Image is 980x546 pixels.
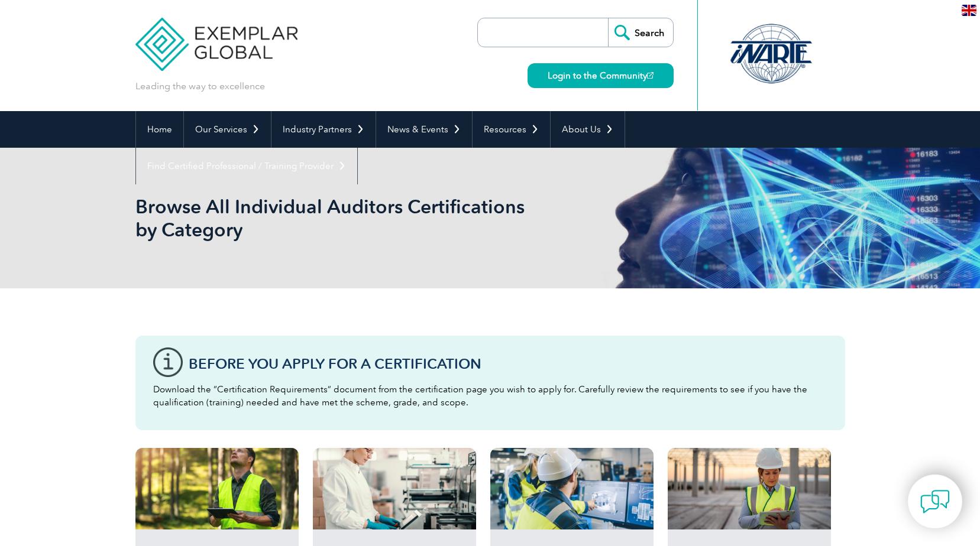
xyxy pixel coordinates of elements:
a: Home [136,111,183,148]
img: open_square.png [647,72,654,79]
img: en [962,5,976,16]
a: About Us [551,111,625,148]
p: Download the “Certification Requirements” document from the certification page you wish to apply ... [153,383,827,409]
h3: Before You Apply For a Certification [189,356,827,371]
a: News & Events [376,111,472,148]
a: Resources [473,111,550,148]
p: Leading the way to excellence [135,80,265,93]
input: Search [608,18,673,47]
a: Find Certified Professional / Training Provider [136,148,357,184]
a: Our Services [184,111,271,148]
a: Login to the Community [528,63,674,88]
a: Industry Partners [271,111,376,148]
img: contact-chat.png [920,487,950,516]
h1: Browse All Individual Auditors Certifications by Category [135,195,590,241]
